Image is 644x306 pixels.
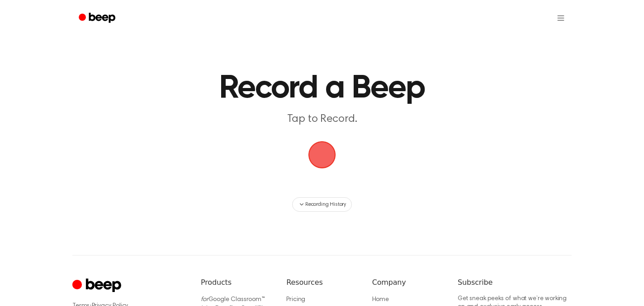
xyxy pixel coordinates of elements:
[201,277,272,288] h6: Products
[308,141,336,168] img: Beep Logo
[201,297,208,303] i: for
[72,277,123,295] a: Cruip
[372,297,389,303] a: Home
[148,112,496,127] p: Tap to Record.
[550,7,572,29] button: Open menu
[286,297,305,303] a: Pricing
[372,277,443,288] h6: Company
[72,9,123,27] a: Beep
[305,200,346,209] span: Recording History
[458,277,572,288] h6: Subscribe
[292,197,352,212] button: Recording History
[98,72,546,105] h1: Record a Beep
[286,277,357,288] h6: Resources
